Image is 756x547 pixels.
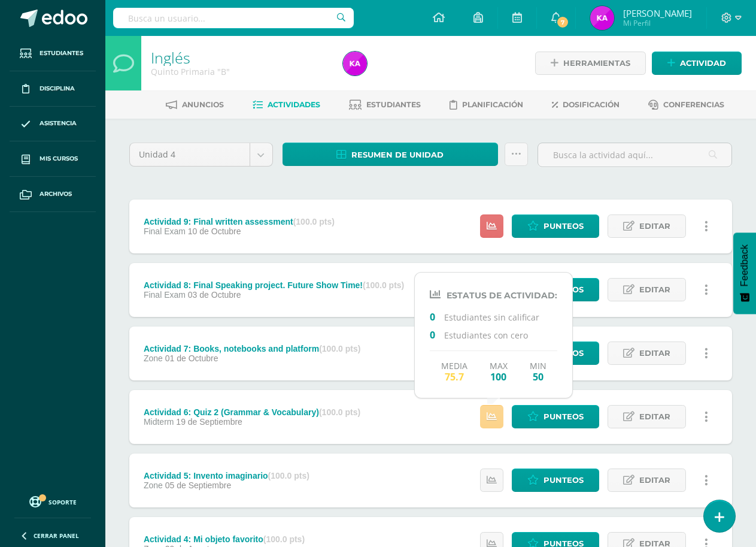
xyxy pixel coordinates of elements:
a: Punteos [512,469,599,492]
span: Actividades [268,100,320,109]
a: Actividades [253,95,320,114]
span: [PERSON_NAME] [623,7,692,19]
img: 31c390eaf4682de010f6555167b6f8b5.png [343,52,367,75]
span: Soporte [48,498,77,506]
span: 7 [556,16,569,29]
span: Estudiantes [40,49,83,58]
span: Mi Perfil [623,18,692,28]
span: Planificación [462,100,523,109]
span: Punteos [544,469,584,491]
span: Punteos [544,406,584,428]
span: Zone [144,353,163,363]
span: Feedback [739,244,750,286]
span: Dosificación [563,100,620,109]
a: Inglés [151,47,190,68]
a: Punteos [512,214,599,238]
div: Actividad 4: Mi objeto favorito [144,534,305,544]
strong: (100.0 pts) [319,344,360,353]
span: Herramientas [563,52,630,74]
a: Conferencias [648,95,724,114]
span: Estudiantes [366,100,421,109]
input: Busca la actividad aquí... [538,143,731,167]
a: Archivos [10,177,96,212]
span: Unidad 4 [139,143,241,166]
div: Actividad 7: Books, notebooks and platform [144,344,361,353]
a: Mis cursos [10,141,96,177]
div: Actividad 8: Final Speaking project. Future Show Time! [144,280,404,290]
a: Soporte [14,493,91,509]
span: 05 de Septiembre [165,480,232,490]
span: 01 de Octubre [165,353,218,363]
h1: Inglés [151,49,329,66]
span: 75.7 [441,371,467,382]
a: Resumen de unidad [283,143,498,166]
a: Estudiantes [10,36,96,71]
span: Final Exam [144,290,186,300]
a: Actividad [652,52,742,75]
a: Asistencia [10,107,96,142]
a: Estudiantes [349,95,421,114]
a: Herramientas [535,52,646,75]
strong: (100.0 pts) [363,280,404,290]
span: Disciplina [40,84,75,93]
img: 31c390eaf4682de010f6555167b6f8b5.png [590,6,614,30]
span: Conferencias [663,100,724,109]
strong: (100.0 pts) [263,534,305,544]
span: Editar [639,469,670,491]
span: 100 [490,371,508,382]
a: Punteos [512,405,599,428]
div: Max [490,361,508,382]
span: Mis cursos [40,154,78,164]
span: Zone [144,480,163,490]
strong: (100.0 pts) [293,217,335,226]
span: Editar [639,279,670,301]
span: Punteos [544,215,584,237]
div: Actividad 6: Quiz 2 (Grammar & Vocabulary) [144,407,360,417]
span: 03 de Octubre [188,290,241,300]
span: Actividad [680,52,726,74]
p: Estudiantes sin calificar [430,310,557,323]
button: Feedback - Mostrar encuesta [733,232,756,314]
p: Estudiantes con cero [430,328,557,341]
div: Actividad 9: Final written assessment [144,217,335,226]
div: Quinto Primaria 'B' [151,66,329,77]
strong: (100.0 pts) [319,407,360,417]
span: Editar [639,215,670,237]
span: Editar [639,342,670,364]
div: Media [441,361,467,382]
span: 0 [430,310,444,322]
span: Editar [639,406,670,428]
span: 50 [530,371,546,382]
a: Anuncios [166,95,224,114]
strong: (100.0 pts) [268,471,309,480]
span: Anuncios [182,100,224,109]
input: Busca un usuario... [113,8,354,28]
span: Asistencia [40,119,77,128]
h4: Estatus de Actividad: [430,289,557,301]
span: Final Exam [144,226,186,236]
span: Midterm [144,417,174,427]
span: Archivos [40,189,72,199]
span: 10 de Octubre [188,226,241,236]
div: Min [530,361,546,382]
div: Actividad 5: Invento imaginario [144,471,309,480]
a: Dosificación [552,95,620,114]
span: Resumen de unidad [351,144,444,166]
span: 19 de Septiembre [176,417,242,427]
a: Planificación [450,95,523,114]
a: Disciplina [10,71,96,107]
span: 0 [430,328,444,340]
a: Unidad 4 [130,143,272,166]
span: Cerrar panel [34,531,79,540]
